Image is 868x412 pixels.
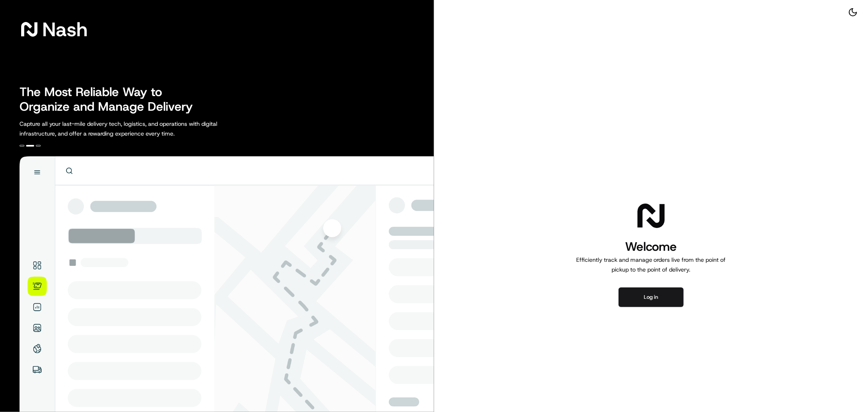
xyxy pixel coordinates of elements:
[573,255,729,274] p: Efficiently track and manage orders live from the point of pickup to the point of delivery.
[573,239,729,255] h1: Welcome
[619,287,684,307] button: Log in
[42,21,87,37] span: Nash
[20,119,254,138] p: Capture all your last-mile delivery tech, logistics, and operations with digital infrastructure, ...
[20,85,202,114] h2: The Most Reliable Way to Organize and Manage Delivery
